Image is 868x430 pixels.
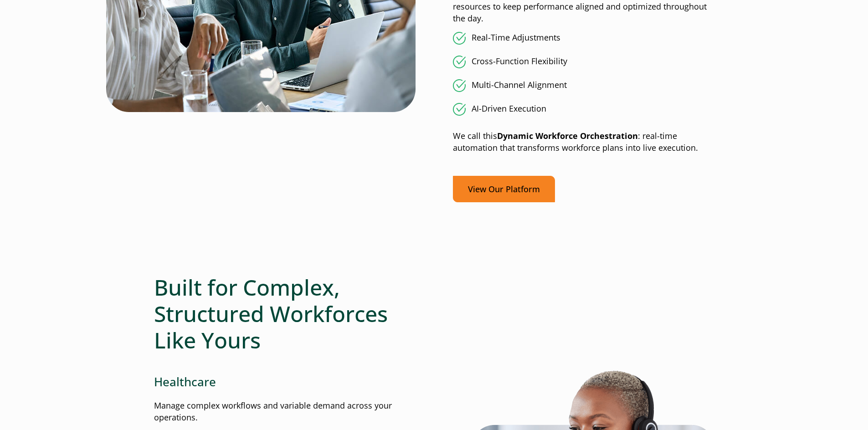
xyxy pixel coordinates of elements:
li: Multi-Channel Alignment [453,79,714,92]
p: Manage complex workflows and variable demand across your operations. [154,400,434,424]
a: View Our Platform [453,176,555,203]
h3: Healthcare [154,375,434,389]
h2: Built for Complex, Structured Workforces Like Yours [154,274,434,353]
li: AI-Driven Execution [453,103,714,116]
strong: Dynamic Workforce Orchestration [497,130,638,141]
li: Real-Time Adjustments [453,32,714,45]
p: We call this : real-time automation that transforms workforce plans into live execution. [453,130,714,154]
li: Cross-Function Flexibility [453,56,714,68]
